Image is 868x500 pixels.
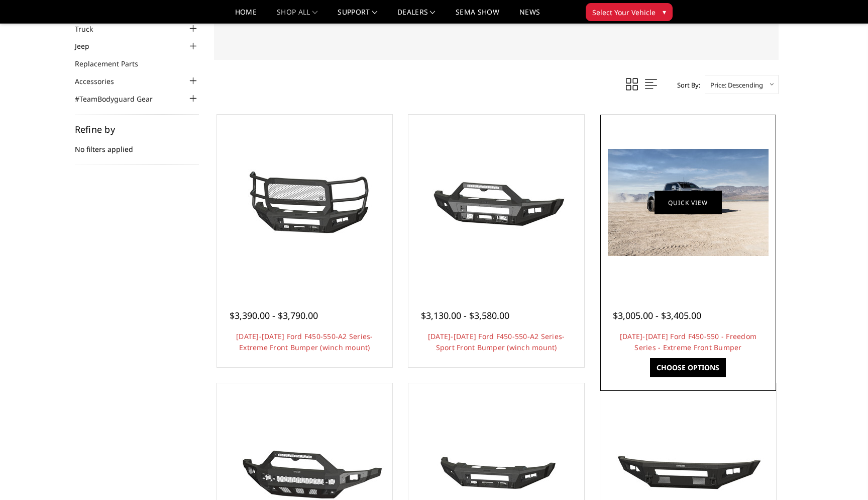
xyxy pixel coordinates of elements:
[230,309,318,321] span: $3,390.00 - $3,790.00
[655,191,722,214] a: Quick view
[608,149,769,256] img: 2023-2025 Ford F450-550 - Freedom Series - Extreme Front Bumper
[620,331,756,352] a: [DATE]-[DATE] Ford F450-550 - Freedom Series - Extreme Front Bumper
[421,309,509,321] span: $3,130.00 - $3,580.00
[613,309,701,321] span: $3,005.00 - $3,405.00
[277,9,317,23] a: shop all
[75,24,105,34] a: Truck
[235,9,257,23] a: Home
[75,76,127,87] a: Accessories
[416,165,577,240] img: 2023-2025 Ford F450-550-A2 Series-Sport Front Bumper (winch mount)
[75,41,102,51] a: Jeep
[428,331,565,352] a: [DATE]-[DATE] Ford F450-550-A2 Series-Sport Front Bumper (winch mount)
[75,94,165,104] a: #TeamBodyguard Gear
[220,117,390,288] a: 2023-2025 Ford F450-550-A2 Series-Extreme Front Bumper (winch mount)
[75,125,199,134] h5: Refine by
[338,9,377,23] a: Support
[75,125,199,165] div: No filters applied
[456,9,499,23] a: SEMA Show
[603,117,774,288] a: 2023-2025 Ford F450-550 - Freedom Series - Extreme Front Bumper 2023-2025 Ford F450-550 - Freedom...
[397,9,436,23] a: Dealers
[75,58,151,69] a: Replacement Parts
[672,77,700,93] label: Sort By:
[224,165,385,240] img: 2023-2025 Ford F450-550-A2 Series-Extreme Front Bumper (winch mount)
[592,7,656,18] span: Select Your Vehicle
[663,7,666,17] span: ▾
[586,3,673,21] button: Select Your Vehicle
[650,358,726,377] a: Choose Options
[411,117,582,288] a: 2023-2025 Ford F450-550-A2 Series-Sport Front Bumper (winch mount)
[519,9,540,23] a: News
[236,331,373,352] a: [DATE]-[DATE] Ford F450-550-A2 Series-Extreme Front Bumper (winch mount)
